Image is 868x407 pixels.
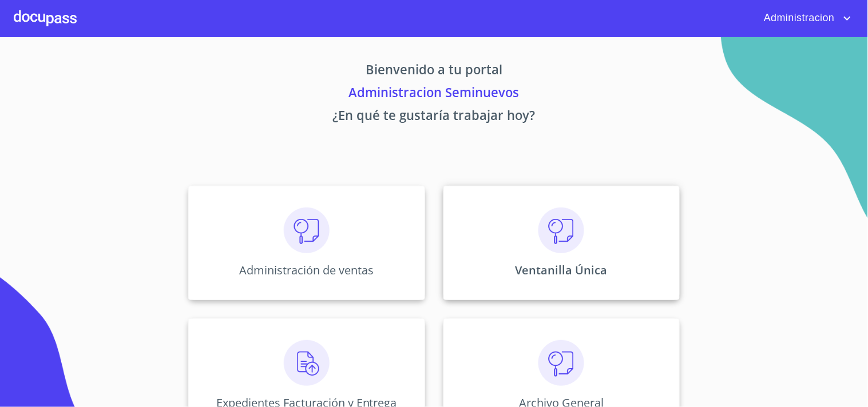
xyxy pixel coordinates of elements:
[538,208,584,253] img: consulta.png
[82,60,787,83] p: Bienvenido a tu portal
[82,83,787,106] p: Administracion Seminuevos
[239,262,374,278] p: Administración de ventas
[538,340,584,386] img: consulta.png
[755,9,841,27] span: Administracion
[755,9,854,27] button: account of current user
[284,340,330,386] img: carga.png
[82,106,787,129] p: ¿En qué te gustaría trabajar hoy?
[516,262,608,278] p: Ventanilla Única
[284,208,330,253] img: consulta.png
